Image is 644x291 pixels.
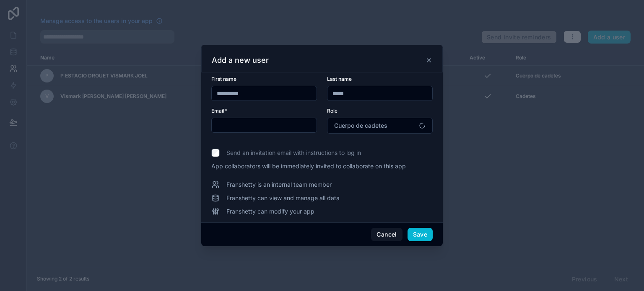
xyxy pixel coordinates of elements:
[327,118,433,134] button: Select Button
[327,108,338,114] span: Role
[327,76,352,82] span: Last name
[371,228,402,241] button: Cancel
[334,121,387,130] span: Cuerpo de cadetes
[211,149,220,157] input: Send an invitation email with instructions to log in
[226,180,332,189] span: Franshetty is an internal team member
[211,162,433,170] span: App collaborators will be immediately invited to collaborate on this app
[211,108,224,114] span: Email
[212,55,269,65] h3: Add a new user
[226,149,361,157] span: Send an invitation email with instructions to log in
[226,207,314,216] span: Franshetty can modify your app
[408,228,433,241] button: Save
[226,194,340,202] span: Franshetty can view and manage all data
[211,76,236,82] span: First name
